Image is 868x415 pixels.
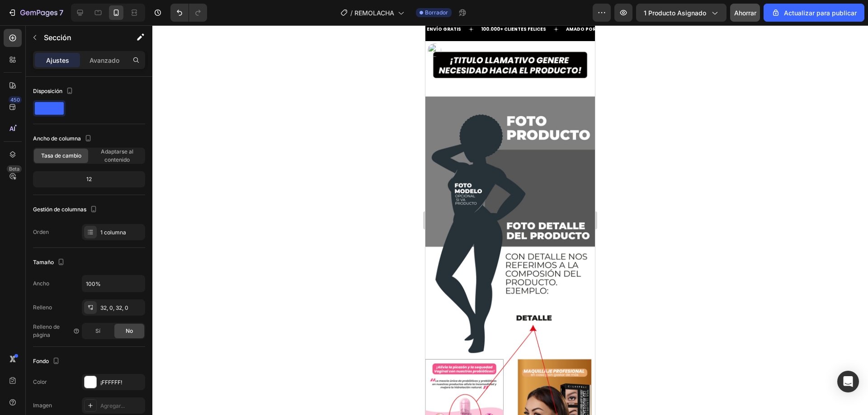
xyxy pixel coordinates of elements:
font: 1 columna [100,229,126,236]
div: Deshacer/Rehacer [170,4,207,22]
font: Ancho [33,280,49,287]
font: Fondo [33,358,49,364]
font: 7 [59,8,63,17]
button: 7 [4,4,67,22]
font: Borrador [425,9,448,16]
font: Tasa de cambio [41,152,81,159]
font: Gestión de columnas [33,206,86,213]
font: Adaptarse al contenido [101,148,133,163]
p: AMADO POR TODOS [141,1,189,6]
font: Actualizar para publicar [784,9,857,17]
font: 1 producto asignado [644,9,706,17]
font: Avanzado [90,56,119,64]
font: Sí [95,327,100,334]
p: Sección [44,32,118,43]
font: Ahorrar [734,9,756,17]
font: Relleno [33,304,52,311]
font: Sección [44,33,71,42]
font: / [350,9,353,17]
font: Agregar... [100,402,125,409]
font: Tamaño [33,259,54,266]
button: Ahorrar [730,4,760,22]
font: Imagen [33,402,52,409]
font: 32, 0, 32, 0 [100,304,128,311]
font: No [126,327,133,334]
font: Relleno de página [33,323,60,338]
button: 1 producto asignado [636,4,726,22]
font: Beta [9,166,19,172]
font: Color [33,378,47,385]
font: Ajustes [46,56,69,64]
iframe: Área de diseño [425,25,595,415]
input: Auto [82,275,145,292]
div: Alibaba Image Search [2,18,16,32]
font: ¡FFFFFF! [100,379,122,386]
font: Ancho de columna [33,135,81,142]
font: 450 [10,97,20,103]
font: 12 [86,176,92,182]
div: Abrir Intercom Messenger [837,371,859,392]
font: REMOLACHA [354,9,394,17]
font: Orden [33,228,49,235]
button: Actualizar para publicar [764,4,864,22]
font: Disposición [33,88,62,94]
img: upload-icon.svg [2,18,16,32]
